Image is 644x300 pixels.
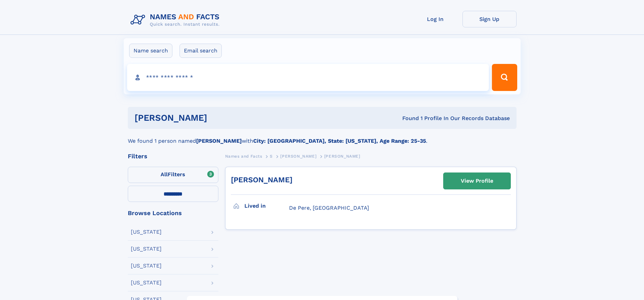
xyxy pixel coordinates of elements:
[444,173,510,189] a: View Profile
[280,154,316,159] span: [PERSON_NAME]
[131,229,162,235] div: [US_STATE]
[129,44,172,58] label: Name search
[408,11,462,27] a: Log In
[180,44,222,58] label: Email search
[128,153,218,159] div: Filters
[324,154,360,159] span: [PERSON_NAME]
[492,64,517,91] button: Search Button
[231,176,292,184] a: [PERSON_NAME]
[131,280,162,285] div: [US_STATE]
[196,138,242,144] b: [PERSON_NAME]
[461,173,493,189] div: View Profile
[127,64,489,91] input: search input
[270,154,273,159] span: S
[280,152,316,160] a: [PERSON_NAME]
[462,11,517,27] a: Sign Up
[131,263,162,269] div: [US_STATE]
[135,114,305,122] h1: [PERSON_NAME]
[270,152,273,160] a: S
[305,115,510,122] div: Found 1 Profile In Our Records Database
[289,205,369,211] span: De Pere, [GEOGRAPHIC_DATA]
[128,210,218,216] div: Browse Locations
[128,11,225,29] img: Logo Names and Facts
[244,200,289,212] h3: Lived in
[161,171,168,178] span: All
[131,246,162,252] div: [US_STATE]
[128,167,218,183] label: Filters
[225,152,262,160] a: Names and Facts
[253,138,426,144] b: City: [GEOGRAPHIC_DATA], State: [US_STATE], Age Range: 25-35
[128,129,517,145] div: We found 1 person named with .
